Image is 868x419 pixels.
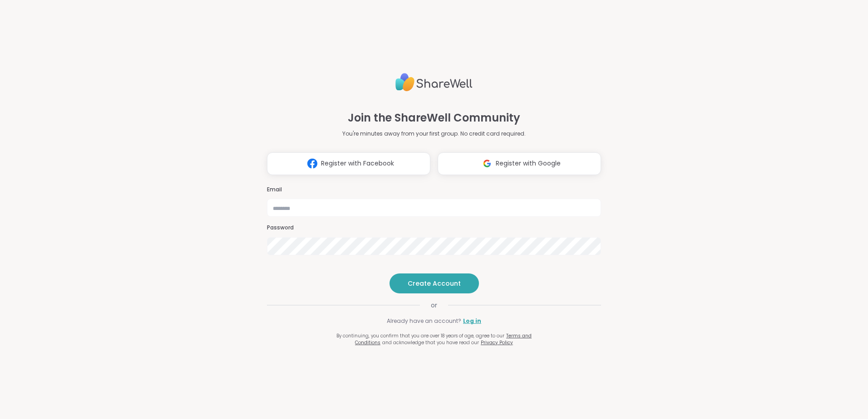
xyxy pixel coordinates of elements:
[267,152,430,175] button: Register with Facebook
[304,155,321,172] img: ShareWell Logomark
[321,159,394,168] span: Register with Facebook
[267,224,601,232] h3: Password
[390,273,479,293] button: Create Account
[387,317,461,325] span: Already have an account?
[355,332,532,346] a: Terms and Conditions
[267,186,601,194] h3: Email
[408,279,461,288] span: Create Account
[348,110,520,126] h1: Join the ShareWell Community
[463,317,481,325] a: Log in
[481,339,513,346] a: Privacy Policy
[438,152,601,175] button: Register with Google
[342,130,526,138] p: You're minutes away from your first group. No credit card required.
[395,69,473,95] img: ShareWell Logo
[420,301,448,310] span: or
[336,332,504,339] span: By continuing, you confirm that you are over 18 years of age, agree to our
[496,159,561,168] span: Register with Google
[478,155,496,172] img: ShareWell Logomark
[382,339,479,346] span: and acknowledge that you have read our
